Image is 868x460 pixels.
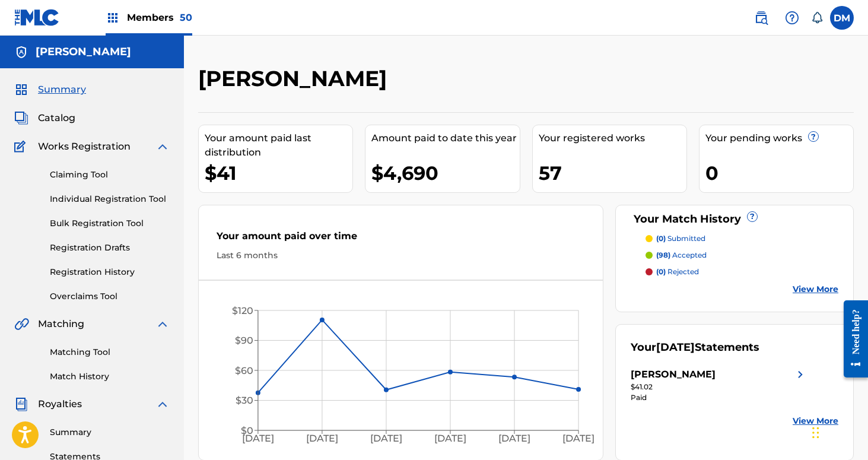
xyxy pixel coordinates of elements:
a: SummarySummary [14,83,86,97]
a: (0) submitted [646,233,838,244]
div: Last 6 months [217,249,585,262]
span: ? [809,132,818,141]
a: Registration History [50,266,170,278]
img: help [785,11,799,25]
div: Drag [812,415,819,451]
tspan: $0 [241,425,253,436]
tspan: $60 [235,365,253,376]
tspan: [DATE] [499,433,531,445]
tspan: [DATE] [563,433,595,445]
tspan: $120 [232,305,253,316]
span: Catalog [38,111,75,125]
div: Help [780,6,804,30]
tspan: $90 [235,335,253,346]
img: Catalog [14,111,28,125]
a: View More [793,283,838,296]
img: expand [155,139,170,154]
img: right chevron icon [793,367,807,382]
iframe: Chat Widget [809,403,868,460]
div: 57 [539,160,686,186]
a: Match History [50,370,170,383]
a: Individual Registration Tool [50,193,170,205]
div: Your amount paid last distribution [205,131,352,160]
a: Public Search [749,6,773,30]
img: expand [155,317,170,331]
a: Bulk Registration Tool [50,217,170,230]
div: Paid [631,392,807,403]
div: User Menu [830,6,854,30]
div: Your pending works [705,131,853,145]
a: Overclaims Tool [50,290,170,303]
div: Notifications [811,12,823,24]
a: (0) rejected [646,267,838,277]
h2: [PERSON_NAME] [198,65,393,92]
p: accepted [656,250,707,261]
span: Works Registration [38,139,131,154]
a: Matching Tool [50,346,170,359]
a: View More [793,415,838,427]
img: search [754,11,768,25]
span: (0) [656,234,666,243]
img: MLC Logo [14,9,60,26]
span: ? [748,212,757,221]
a: Registration Drafts [50,242,170,254]
span: Members [127,11,192,24]
div: $41 [205,160,352,186]
div: Your Statements [631,340,759,356]
div: 0 [705,160,853,186]
span: [DATE] [656,341,695,354]
div: $4,690 [371,160,519,186]
span: (0) [656,267,666,276]
p: submitted [656,233,705,244]
div: Your amount paid over time [217,229,585,249]
a: Summary [50,426,170,439]
img: expand [155,397,170,411]
h5: Jordan Hudkins [36,45,131,59]
a: [PERSON_NAME]right chevron icon$41.02Paid [631,367,807,403]
span: Summary [38,83,86,97]
img: Matching [14,317,29,331]
a: (98) accepted [646,250,838,261]
img: Accounts [14,45,28,59]
tspan: [DATE] [306,433,338,445]
img: Royalties [14,397,28,411]
tspan: $30 [236,395,253,406]
img: Summary [14,83,28,97]
div: [PERSON_NAME] [631,367,716,382]
div: Your Match History [631,211,838,227]
img: Works Registration [14,139,30,154]
p: rejected [656,267,699,277]
a: Claiming Tool [50,169,170,181]
a: CatalogCatalog [14,111,75,125]
tspan: [DATE] [435,433,467,445]
span: Royalties [38,397,82,411]
img: Top Rightsholders [106,11,120,25]
div: Amount paid to date this year [371,131,519,145]
span: (98) [656,250,670,259]
tspan: [DATE] [242,433,274,445]
div: $41.02 [631,382,807,392]
span: Matching [38,317,84,331]
span: 50 [180,12,192,23]
iframe: Resource Center [835,291,868,387]
tspan: [DATE] [370,433,402,445]
div: Your registered works [539,131,686,145]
